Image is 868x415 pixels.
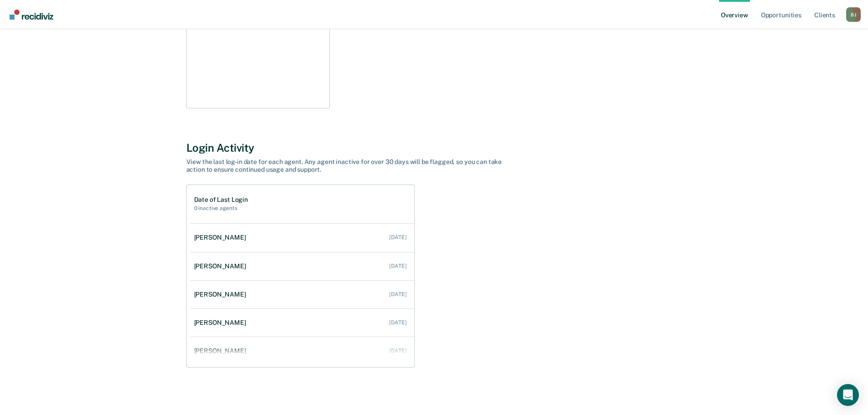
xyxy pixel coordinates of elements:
div: [DATE] [389,291,406,297]
button: Profile dropdown button [846,7,861,22]
a: [PERSON_NAME] [DATE] [190,338,414,364]
div: [PERSON_NAME] [194,262,250,270]
a: [PERSON_NAME] [DATE] [190,225,414,251]
a: [PERSON_NAME] [DATE] [190,253,414,279]
div: B J [846,7,861,22]
div: [PERSON_NAME] [194,291,250,298]
h1: Date of Last Login [194,196,248,204]
div: View the last log-in date for each agent. Any agent inactive for over 30 days will be flagged, so... [186,158,505,174]
div: [PERSON_NAME] [194,347,250,355]
div: [PERSON_NAME] [194,234,250,241]
div: [DATE] [389,234,406,241]
div: [DATE] [389,263,406,269]
a: [PERSON_NAME] [DATE] [190,282,414,307]
div: [PERSON_NAME] [194,319,250,327]
div: [DATE] [389,348,406,354]
h2: 0 inactive agents [194,205,248,211]
div: [DATE] [389,319,406,326]
div: Open Intercom Messenger [837,384,859,406]
img: Recidiviz [10,10,53,20]
a: [PERSON_NAME] [DATE] [190,310,414,336]
div: Login Activity [186,141,682,154]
